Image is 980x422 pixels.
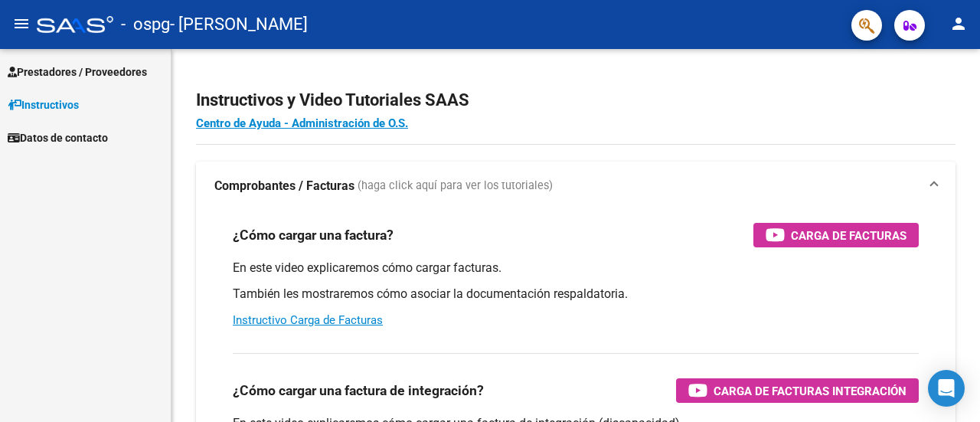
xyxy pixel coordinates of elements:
strong: Comprobantes / Facturas [214,178,354,195]
span: - [PERSON_NAME] [170,8,308,41]
mat-expansion-panel-header: Comprobantes / Facturas (haga click aquí para ver los tutoriales) [196,162,955,211]
span: (haga click aquí para ver los tutoriales) [358,178,553,195]
span: Instructivos [8,97,79,113]
mat-icon: person [949,15,968,33]
span: Carga de Facturas [791,226,906,245]
div: Open Intercom Messenger [928,370,965,407]
span: Datos de contacto [8,129,108,146]
mat-icon: menu [12,15,31,33]
span: Carga de Facturas Integración [714,381,906,401]
a: Instructivo Carga de Facturas [233,313,383,327]
h3: ¿Cómo cargar una factura? [233,224,394,246]
button: Carga de Facturas [753,223,919,247]
h3: ¿Cómo cargar una factura de integración? [233,380,484,401]
span: - ospg [121,8,170,41]
span: Prestadores / Proveedores [8,64,147,80]
h2: Instructivos y Video Tutoriales SAAS [196,86,955,115]
p: También les mostraremos cómo asociar la documentación respaldatoria. [233,286,919,303]
button: Carga de Facturas Integración [676,378,919,403]
a: Centro de Ayuda - Administración de O.S. [196,116,408,130]
p: En este video explicaremos cómo cargar facturas. [233,260,919,276]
